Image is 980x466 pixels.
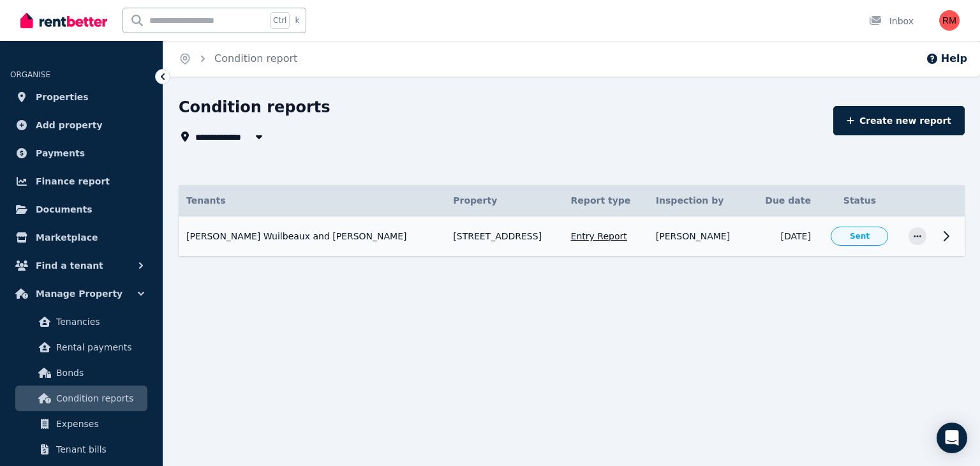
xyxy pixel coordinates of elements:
[656,230,730,243] span: [PERSON_NAME]
[819,185,901,216] th: Status
[833,106,965,135] a: Create new report
[36,174,110,189] span: Finance report
[648,185,750,216] th: Inspection by
[36,258,103,273] span: Find a tenant
[36,286,122,301] span: Manage Property
[445,216,563,257] td: [STREET_ADDRESS]
[563,185,648,216] th: Report type
[10,197,152,222] a: Documents
[563,216,648,257] td: Entry Report
[56,416,142,432] span: Expenses
[10,84,152,110] a: Properties
[36,202,93,217] span: Documents
[15,437,147,462] a: Tenant bills
[10,112,152,138] a: Add property
[56,314,142,329] span: Tenancies
[445,185,563,216] th: Property
[15,411,147,437] a: Expenses
[10,140,152,166] a: Payments
[15,386,147,411] a: Condition reports
[214,52,297,64] a: Condition report
[36,117,103,133] span: Add property
[270,12,290,29] span: Ctrl
[750,216,819,257] td: [DATE]
[56,365,142,380] span: Bonds
[186,230,407,243] span: [PERSON_NAME] Wuilbeaux and [PERSON_NAME]
[937,423,967,453] div: Open Intercom Messenger
[36,89,89,105] span: Properties
[939,10,960,31] img: Rita Manoshina
[56,391,142,406] span: Condition reports
[926,51,967,66] button: Help
[15,334,147,360] a: Rental payments
[56,442,142,457] span: Tenant bills
[869,15,914,27] div: Inbox
[850,231,870,241] span: Sent
[15,309,147,334] a: Tenancies
[15,360,147,386] a: Bonds
[10,253,152,278] button: Find a tenant
[10,169,152,194] a: Finance report
[36,146,85,161] span: Payments
[179,97,330,117] h1: Condition reports
[10,281,152,306] button: Manage Property
[20,11,107,30] img: RentBetter
[186,194,226,207] span: Tenants
[10,225,152,250] a: Marketplace
[36,230,98,245] span: Marketplace
[295,15,299,26] span: k
[10,70,50,79] span: ORGANISE
[56,340,142,355] span: Rental payments
[750,185,819,216] th: Due date
[163,41,313,77] nav: Breadcrumb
